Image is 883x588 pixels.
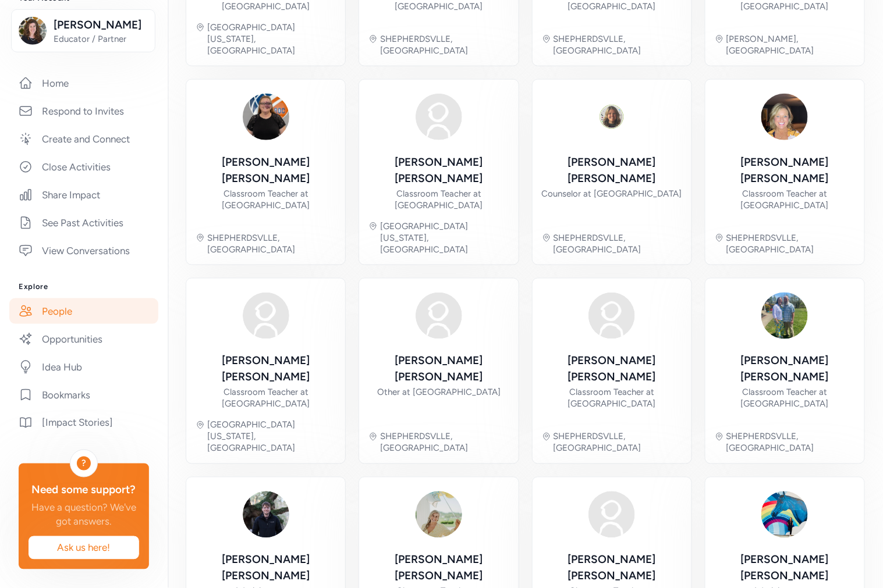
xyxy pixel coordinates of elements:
div: [PERSON_NAME] [PERSON_NAME] [196,154,336,187]
div: SHEPHERDSVLLE, [GEOGRAPHIC_DATA] [380,33,509,56]
div: Counselor at [GEOGRAPHIC_DATA] [542,188,682,199]
div: ? [77,457,91,471]
div: Classroom Teacher at [GEOGRAPHIC_DATA] [196,387,336,410]
a: Home [9,70,158,96]
div: [GEOGRAPHIC_DATA][US_STATE], [GEOGRAPHIC_DATA] [207,419,336,454]
a: [Impact Stories] [9,410,158,436]
img: Avatar [584,89,640,145]
a: People [9,298,158,324]
div: [PERSON_NAME] [PERSON_NAME] [368,154,509,187]
div: SHEPHERDSVLLE, [GEOGRAPHIC_DATA] [554,33,682,56]
a: Opportunities [9,326,158,352]
h3: Explore [19,282,149,291]
img: Avatar [411,487,467,543]
div: [PERSON_NAME] [PERSON_NAME] [542,552,682,585]
div: [PERSON_NAME] [PERSON_NAME] [196,353,336,386]
div: SHEPHERDSVLLE, [GEOGRAPHIC_DATA] [554,232,682,255]
a: Idea Hub [9,354,158,380]
div: Other at [GEOGRAPHIC_DATA] [377,387,501,398]
a: Bookmarks [9,382,158,408]
a: Respond to Invites [9,98,158,124]
img: Avatar [238,89,294,145]
div: [PERSON_NAME] [PERSON_NAME] [715,154,855,187]
a: View Conversations [9,238,158,263]
a: See Past Activities [9,210,158,236]
div: Classroom Teacher at [GEOGRAPHIC_DATA] [715,188,855,211]
div: SHEPHERDSVLLE, [GEOGRAPHIC_DATA] [726,431,855,454]
div: Have a question? We've got answers. [28,501,140,529]
a: Share Impact [9,182,158,208]
a: Close Activities [9,154,158,180]
img: Avatar [411,89,467,145]
div: SHEPHERDSVLLE, [GEOGRAPHIC_DATA] [726,232,855,255]
img: Avatar [238,487,294,543]
div: [GEOGRAPHIC_DATA][US_STATE], [GEOGRAPHIC_DATA] [207,22,336,56]
span: Ask us here! [38,541,130,555]
div: Classroom Teacher at [GEOGRAPHIC_DATA] [715,387,855,410]
img: Avatar [757,89,813,145]
img: Avatar [238,288,294,344]
div: SHEPHERDSVLLE, [GEOGRAPHIC_DATA] [380,431,509,454]
div: SHEPHERDSVLLE, [GEOGRAPHIC_DATA] [207,232,336,255]
div: [PERSON_NAME] [PERSON_NAME] [368,353,509,386]
div: Need some support? [28,482,140,498]
img: Avatar [411,288,467,344]
button: [PERSON_NAME]Educator / Partner [11,9,155,52]
div: [GEOGRAPHIC_DATA][US_STATE], [GEOGRAPHIC_DATA] [380,220,509,255]
div: [PERSON_NAME], [GEOGRAPHIC_DATA] [726,33,855,56]
div: Classroom Teacher at [GEOGRAPHIC_DATA] [368,188,509,211]
div: [PERSON_NAME] [PERSON_NAME] [715,353,855,386]
div: [PERSON_NAME] [PERSON_NAME] [715,552,855,585]
div: [PERSON_NAME] [PERSON_NAME] [193,552,339,585]
a: Create and Connect [9,126,158,152]
div: Classroom Teacher at [GEOGRAPHIC_DATA] [542,387,682,410]
div: [PERSON_NAME] [PERSON_NAME] [542,154,682,187]
button: Ask us here! [28,536,140,560]
img: Avatar [584,288,640,344]
div: Classroom Teacher at [GEOGRAPHIC_DATA] [196,188,336,211]
img: Avatar [757,288,813,344]
div: [PERSON_NAME] [PERSON_NAME] [542,353,682,386]
div: SHEPHERDSVLLE, [GEOGRAPHIC_DATA] [554,431,682,454]
div: [PERSON_NAME] [PERSON_NAME] [368,552,509,585]
span: [PERSON_NAME] [54,17,148,33]
img: Avatar [584,487,640,543]
img: Avatar [757,487,813,543]
span: Educator / Partner [54,33,148,45]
